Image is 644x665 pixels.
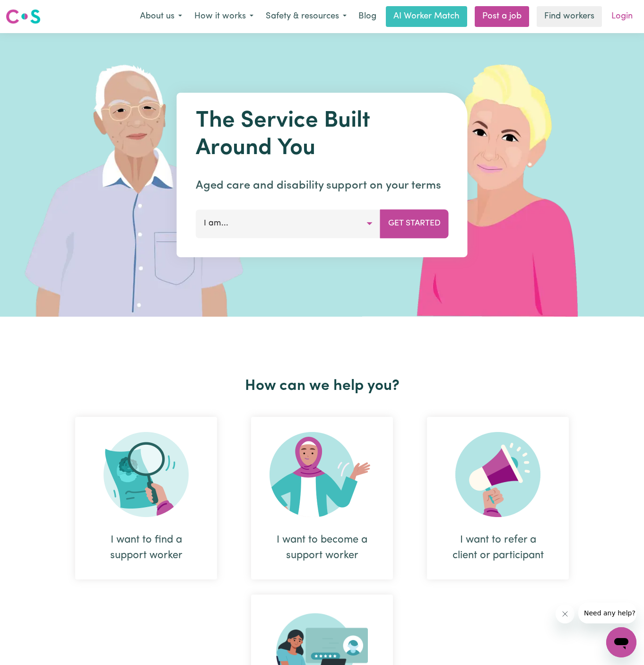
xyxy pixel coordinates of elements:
[6,8,41,25] img: Careseekers logo
[6,6,41,27] a: Careseekers logo
[188,7,260,26] button: How it works
[196,177,449,194] p: Aged care and disability support on your terms
[134,7,188,26] button: About us
[537,6,602,27] a: Find workers
[455,432,540,517] img: Refer
[196,209,381,238] button: I am...
[251,417,393,579] div: I want to become a support worker
[578,603,636,623] iframe: Message from company
[556,605,574,623] iframe: Close message
[104,432,189,517] img: Search
[98,532,194,563] div: I want to find a support worker
[427,417,569,579] div: I want to refer a client or participant
[606,6,638,27] a: Login
[260,7,353,26] button: Safety & resources
[450,532,546,563] div: I want to refer a client or participant
[274,532,370,563] div: I want to become a support worker
[353,6,382,27] a: Blog
[606,627,636,657] iframe: Button to launch messaging window
[270,432,374,517] img: Become Worker
[386,6,467,27] a: AI Worker Match
[380,209,449,238] button: Get Started
[475,6,529,27] a: Post a job
[196,108,449,162] h1: The Service Built Around You
[75,417,217,579] div: I want to find a support worker
[58,377,586,395] h2: How can we help you?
